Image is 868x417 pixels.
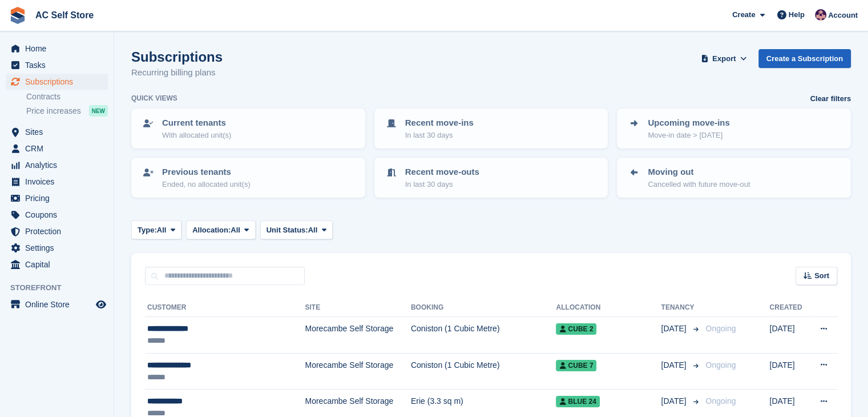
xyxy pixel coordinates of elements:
[25,296,94,312] span: Online Store
[145,299,305,317] th: Customer
[732,9,755,21] span: Create
[618,159,850,197] a: Moving out Cancelled with future move-out
[648,179,750,190] p: Cancelled with future move-out
[705,396,736,406] span: Ongoing
[556,323,596,335] span: Cube 2
[411,299,556,317] th: Booking
[705,324,736,333] span: Ongoing
[94,298,108,311] a: Preview store
[769,317,808,354] td: [DATE]
[25,141,94,157] span: CRM
[405,166,479,179] p: Recent move-outs
[699,49,749,68] button: Export
[162,179,251,190] p: Ended, no allocated unit(s)
[9,7,26,24] img: stora-icon-8386f47178a22dfd0bd8f6a31ec36ba5ce8667c1dd55bd0f319d3a0aa187defe.svg
[162,117,231,130] p: Current tenants
[6,296,108,312] a: menu
[267,224,308,236] span: Unit Status:
[6,190,108,206] a: menu
[789,9,805,21] span: Help
[305,299,410,317] th: Site
[411,353,556,390] td: Coniston (1 Cubic Metre)
[6,207,108,223] a: menu
[6,223,108,239] a: menu
[162,130,231,141] p: With allocated unit(s)
[260,220,333,239] button: Unit Status: All
[405,179,479,190] p: In last 30 days
[661,395,688,407] span: [DATE]
[186,220,256,239] button: Allocation: All
[6,174,108,190] a: menu
[769,299,808,317] th: Created
[131,49,223,65] h1: Subscriptions
[661,323,688,335] span: [DATE]
[25,41,94,57] span: Home
[25,124,94,140] span: Sites
[25,57,94,73] span: Tasks
[376,110,607,147] a: Recent move-ins In last 30 days
[25,157,94,173] span: Analytics
[26,105,108,117] a: Price increases NEW
[10,282,114,294] span: Storefront
[192,224,231,236] span: Allocation:
[6,240,108,256] a: menu
[810,93,851,105] a: Clear filters
[25,174,94,190] span: Invoices
[758,49,851,68] a: Create a Subscription
[131,220,181,239] button: Type: All
[405,130,474,141] p: In last 30 days
[648,117,729,130] p: Upcoming move-ins
[648,166,750,179] p: Moving out
[305,317,410,354] td: Morecambe Self Storage
[231,224,240,236] span: All
[26,106,81,117] span: Price increases
[6,157,108,173] a: menu
[769,353,808,390] td: [DATE]
[31,6,98,25] a: AC Self Store
[25,207,94,223] span: Coupons
[6,41,108,57] a: menu
[132,159,364,197] a: Previous tenants Ended, no allocated unit(s)
[305,353,410,390] td: Morecambe Self Storage
[25,223,94,239] span: Protection
[411,317,556,354] td: Coniston (1 Cubic Metre)
[26,91,108,102] a: Contracts
[661,299,701,317] th: Tenancy
[138,224,157,236] span: Type:
[405,117,474,130] p: Recent move-ins
[556,299,661,317] th: Allocation
[25,256,94,272] span: Capital
[25,190,94,206] span: Pricing
[556,396,599,407] span: Blue 24
[308,224,318,236] span: All
[6,256,108,272] a: menu
[157,224,167,236] span: All
[25,240,94,256] span: Settings
[648,130,729,141] p: Move-in date > [DATE]
[89,105,108,117] div: NEW
[25,74,94,90] span: Subscriptions
[828,10,858,21] span: Account
[618,110,850,147] a: Upcoming move-ins Move-in date > [DATE]
[6,124,108,140] a: menu
[6,74,108,90] a: menu
[131,93,177,103] h6: Quick views
[6,57,108,73] a: menu
[815,9,826,21] img: Ted Cox
[705,360,736,370] span: Ongoing
[162,166,251,179] p: Previous tenants
[131,66,223,79] p: Recurring billing plans
[376,159,607,197] a: Recent move-outs In last 30 days
[661,359,688,371] span: [DATE]
[132,110,364,147] a: Current tenants With allocated unit(s)
[712,53,736,65] span: Export
[814,270,829,282] span: Sort
[6,141,108,157] a: menu
[556,360,596,371] span: Cube 7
